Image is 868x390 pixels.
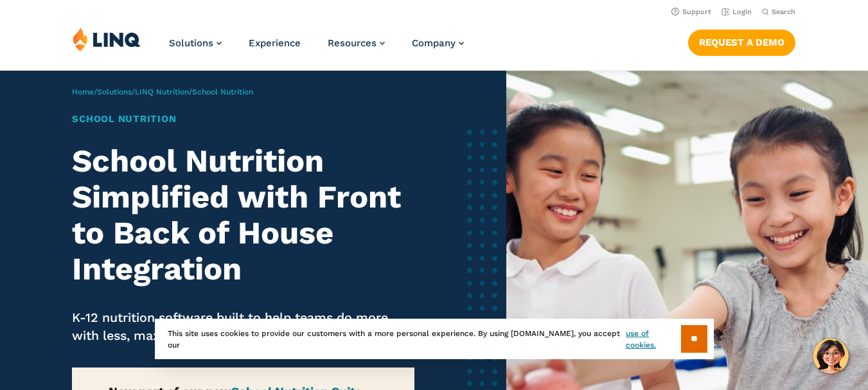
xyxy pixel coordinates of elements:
[97,87,132,96] a: Solutions
[155,319,714,359] div: This site uses cookies to provide our customers with a more personal experience. By using [DOMAIN...
[626,328,680,351] a: use of cookies.
[722,8,752,16] a: Login
[328,37,385,49] a: Resources
[72,112,414,127] h1: School Nutrition
[72,87,94,96] a: Home
[192,87,253,96] span: School Nutrition
[671,8,711,16] a: Support
[688,30,795,55] a: Request a Demo
[688,27,795,55] nav: Button Navigation
[412,37,464,49] a: Company
[249,37,301,49] a: Experience
[72,143,414,287] h2: School Nutrition Simplified with Front to Back of House Integration
[772,8,795,16] span: Search
[169,37,213,49] span: Solutions
[73,27,141,51] img: LINQ | K‑12 Software
[412,37,456,49] span: Company
[762,7,795,17] button: Open Search Bar
[169,27,464,69] nav: Primary Navigation
[135,87,189,96] a: LINQ Nutrition
[328,37,376,49] span: Resources
[72,87,253,96] span: / / /
[169,37,222,49] a: Solutions
[72,309,414,345] p: K-12 nutrition software built to help teams do more with less, maximize efficiency, and ensure co...
[813,338,849,374] button: Hello, have a question? Let’s chat.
